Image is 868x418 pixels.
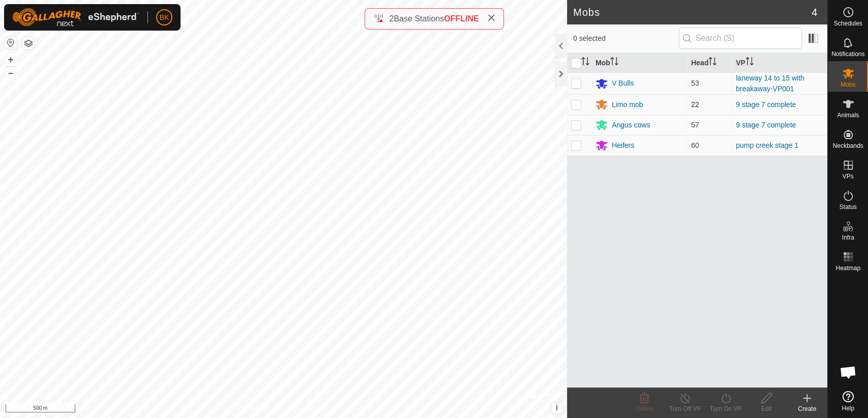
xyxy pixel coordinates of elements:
span: 2 [389,14,394,23]
p-sorticon: Activate to sort [610,59,618,67]
span: Infra [842,234,854,241]
button: Reset Map [5,37,17,49]
div: Turn Off VP [665,404,705,413]
img: Gallagher Logo [12,8,139,27]
button: i [551,402,562,413]
span: VPs [842,173,853,179]
h2: Mobs [573,6,812,18]
div: Limo mob [612,99,643,110]
a: Privacy Policy [243,405,281,414]
a: Help [828,387,868,415]
span: Notifications [831,51,864,57]
span: 22 [691,100,699,109]
div: V Bulls [612,78,634,89]
div: Open chat [833,357,863,387]
th: Head [687,53,732,73]
th: Mob [591,53,687,73]
a: laneway 14 to 15 with breakaway-VP001 [736,74,804,93]
span: 60 [691,141,699,149]
span: 53 [691,79,699,87]
div: Heifers [612,140,634,151]
span: 57 [691,121,699,129]
div: Edit [746,404,787,413]
a: 9 stage 7 complete [736,100,796,109]
p-sorticon: Activate to sort [708,59,716,67]
span: Heatmap [835,265,860,271]
th: VP [732,53,827,73]
p-sorticon: Activate to sort [745,59,754,67]
p-sorticon: Activate to sort [581,59,589,67]
span: 0 selected [573,33,679,44]
a: 9 stage 7 complete [736,121,796,129]
button: + [5,54,17,66]
div: Create [787,404,827,413]
button: – [5,67,17,79]
span: Mobs [841,82,855,88]
span: Animals [837,112,859,118]
span: OFFLINE [444,14,478,23]
span: 4 [812,5,817,20]
span: i [556,403,558,412]
a: Contact Us [293,405,323,414]
span: Neckbands [832,143,863,149]
span: BK [160,12,169,23]
span: Schedules [833,20,862,27]
div: Angus cows [612,120,650,130]
div: Turn On VP [705,404,746,413]
a: pump creek stage 1 [736,141,798,149]
button: Map Layers [22,37,35,49]
span: Help [842,405,854,411]
span: Base Stations [394,14,444,23]
span: Delete [636,405,653,412]
span: Status [839,204,856,210]
input: Search (S) [679,28,802,49]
